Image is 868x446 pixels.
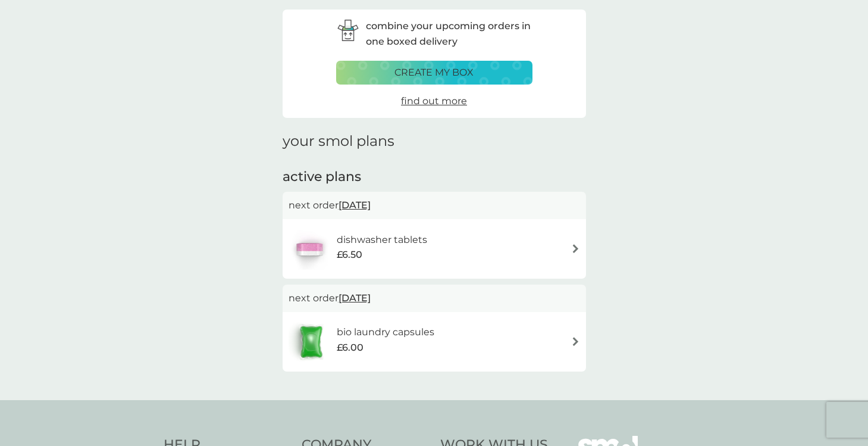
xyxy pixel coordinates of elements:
span: [DATE] [339,286,371,310]
span: [DATE] [339,194,371,217]
h6: bio laundry capsules [337,325,434,340]
span: £6.00 [337,340,364,355]
p: next order [289,291,580,306]
img: arrow right [571,337,580,346]
h1: your smol plans [283,133,586,150]
img: arrow right [571,244,580,253]
span: find out more [401,95,467,107]
h6: dishwasher tablets [337,232,427,248]
img: bio laundry capsules [289,321,334,363]
button: create my box [336,61,532,85]
p: combine your upcoming orders in one boxed delivery [366,18,532,49]
img: dishwasher tablets [289,228,330,270]
h2: active plans [283,168,586,186]
span: £6.50 [337,247,362,263]
p: next order [289,198,580,213]
p: create my box [394,65,474,80]
a: find out more [401,93,467,109]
